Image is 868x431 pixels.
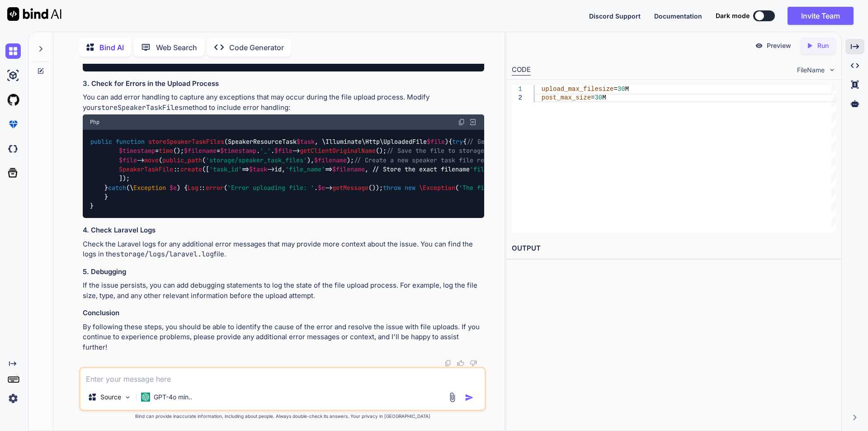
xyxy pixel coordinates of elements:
span: M [625,85,628,93]
span: catch [108,184,126,192]
span: '_' [260,147,271,155]
p: Source [100,393,121,402]
span: 'file_path' [470,165,509,173]
span: $filename [332,165,365,173]
p: You can add error handling to capture any exceptions that may occur during the file upload proces... [83,92,484,113]
img: githubLight [5,92,21,108]
h2: OUTPUT [506,238,841,259]
span: $task [297,137,315,146]
span: Discord Support [589,12,641,20]
span: // Create a new speaker task file record [354,156,499,164]
span: $file [119,156,137,164]
p: Bind can provide inaccurate information, including about people. Always double-check its answers.... [79,413,486,420]
button: Documentation [654,11,702,21]
span: Log [188,184,198,192]
span: 'file_name' [285,165,325,173]
h3: 4. Check Laravel Logs [83,225,484,236]
code: storage/logs/laravel.log [116,250,214,259]
div: 1 [512,85,522,94]
img: settings [5,391,21,406]
button: Discord Support [589,11,641,21]
img: attachment [447,392,458,403]
div: 2 [512,94,522,102]
p: If the issue persists, you can add debugging statements to log the state of the file upload proce... [83,280,484,301]
img: like [457,360,464,367]
span: Dark mode [716,11,750,20]
img: Pick Models [124,393,132,401]
div: CODE [512,65,531,76]
p: By following these steps, you should be able to identify the cause of the error and resolve the i... [83,322,484,353]
span: $file [274,147,292,155]
button: Invite Team [788,7,854,25]
span: upload_max_filesize [541,85,613,93]
span: time [159,147,173,155]
p: Preview [767,41,791,50]
img: premium [5,117,21,132]
h3: 5. Debugging [83,267,484,277]
span: $e [170,184,177,192]
span: $file [427,137,445,146]
span: public [90,137,112,146]
span: $timestamp [119,147,155,155]
span: // Save the file to storage [387,147,484,155]
span: create [180,165,202,173]
span: Documentation [654,12,702,20]
img: icon [465,393,474,402]
img: copy [444,360,452,367]
img: ai-studio [5,68,21,83]
p: Web Search [156,42,197,53]
span: 30 [618,85,625,93]
code: storeSpeakerTaskFiles [97,103,183,112]
span: FileName [797,66,825,75]
p: Code Generator [229,42,284,53]
code: -> ([ => , // MB limit ]); [90,45,430,64]
span: 'storage/speaker_task_files' [206,156,307,164]
span: M [602,94,606,101]
span: 'task_id' [209,165,242,173]
span: function [116,137,145,146]
span: throw [383,184,401,192]
span: \Exception [419,184,455,192]
span: new [405,184,415,192]
span: move [144,156,159,164]
span: Php [90,118,99,126]
span: = [591,94,594,101]
span: $timestamp [220,147,256,155]
span: SpeakerTaskFile [119,165,173,173]
p: GPT-4o min.. [154,393,192,402]
span: SpeakerResourceTask , \Illuminate\Http\UploadedFile [228,137,445,146]
img: GPT-4o mini [141,393,150,402]
img: chevron down [828,66,836,74]
img: Open in Browser [469,118,477,126]
span: storeSpeakerTaskFiles [148,137,224,146]
img: darkCloudIdeIcon [5,141,21,156]
img: chat [5,43,21,59]
p: Run [817,41,829,50]
span: $task [249,165,267,173]
span: $e [318,184,325,192]
span: 30 [594,94,602,101]
span: public_path [162,156,202,164]
h3: 3. Check for Errors in the Upload Process [83,79,484,89]
span: = [613,85,617,93]
img: copy [458,118,465,126]
span: 'Error uploading file: ' [227,184,314,192]
img: preview [755,42,763,50]
span: // Generate a unique filename [467,137,571,146]
h3: Conclusion [83,308,484,318]
span: $filename [314,156,347,164]
img: Bind AI [7,7,61,21]
span: getClientOriginalName [300,147,376,155]
span: Exception [133,184,166,192]
span: error [206,184,224,192]
span: getMessage [332,184,368,192]
span: post_max_size [541,94,590,101]
img: dislike [470,360,477,367]
p: Check the Laravel logs for any additional error messages that may provide more context about the ... [83,239,484,260]
span: try [452,137,463,146]
span: ( ) [116,137,448,146]
span: 'The file "' [459,184,502,192]
p: Bind AI [99,42,124,53]
span: $filename [184,147,217,155]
